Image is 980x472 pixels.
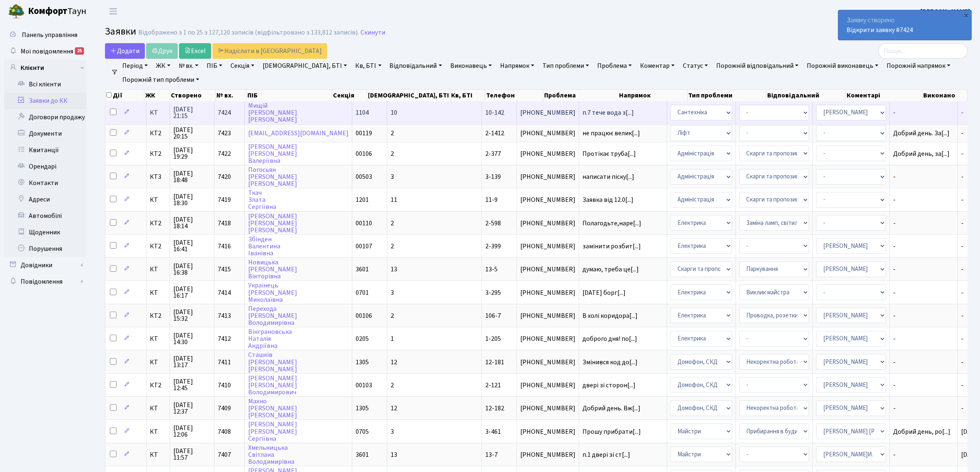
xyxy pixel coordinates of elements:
[618,90,688,101] th: Напрямок
[893,174,954,180] span: -
[28,5,86,19] span: Таун
[582,334,637,343] span: доброго дня! по[...]
[961,358,964,367] span: -
[485,195,498,204] span: 11-9
[582,450,630,459] span: п.1 двері зі ст[...]
[497,59,538,73] a: Напрямок
[485,450,498,459] span: 13-7
[582,219,641,228] span: Полагодьте,наре[...]
[4,257,86,273] a: Довідники
[582,381,635,390] span: двері зі сторон[...]
[356,108,369,117] span: 1104
[846,90,923,101] th: Коментарі
[175,59,202,73] a: № вх.
[248,235,280,258] a: ЗбінденВалентинаІванівна
[893,451,954,458] span: -
[150,289,166,296] span: КТ
[539,59,592,73] a: Тип проблеми
[582,195,633,204] span: Заявка від 12.0[...]
[962,11,971,19] div: ×
[391,311,394,320] span: 2
[485,265,498,274] span: 13-5
[4,125,86,142] a: Документи
[28,5,68,18] b: Комфорт
[150,130,166,137] span: КТ2
[485,129,504,138] span: 2-1412
[485,311,501,320] span: 106-7
[248,397,297,420] a: Махно[PERSON_NAME][PERSON_NAME]
[713,59,802,73] a: Порожній відповідальний
[356,358,369,367] span: 1305
[153,59,174,73] a: ЖК
[150,150,166,157] span: КТ2
[173,170,211,183] span: [DATE] 18:48
[173,216,211,229] span: [DATE] 18:14
[961,404,964,413] span: -
[485,358,504,367] span: 12-181
[520,359,575,366] span: [PHONE_NUMBER]
[485,90,543,101] th: Телефон
[878,43,968,59] input: Пошук...
[248,443,294,466] a: ХмельницькаСвітланаВолодимирівна
[218,149,231,158] span: 7422
[485,404,504,413] span: 12-182
[582,108,634,117] span: п.7 тече вода з[...]
[391,265,397,274] span: 13
[520,289,575,296] span: [PHONE_NUMBER]
[352,59,384,73] a: Кв, БТІ
[4,93,86,109] a: Заявки до КК
[150,405,166,412] span: КТ
[150,109,166,116] span: КТ
[582,311,638,320] span: В холі коридора[...]
[520,405,575,412] span: [PHONE_NUMBER]
[520,220,575,227] span: [PHONE_NUMBER]
[356,149,372,158] span: 00106
[391,172,394,181] span: 3
[520,109,575,116] span: [PHONE_NUMBER]
[4,43,86,60] a: Мої повідомлення25
[893,197,954,203] span: -
[218,288,231,297] span: 7414
[920,7,970,16] a: [PERSON_NAME]
[893,129,950,138] span: Добрий день. За[...]
[218,129,231,138] span: 7423
[4,158,86,175] a: Орендарі
[961,108,964,117] span: -
[893,359,954,366] span: -
[961,129,964,138] span: -
[173,106,211,119] span: [DATE] 21:15
[485,219,501,228] span: 2-598
[4,142,86,158] a: Квитанції
[520,382,575,389] span: [PHONE_NUMBER]
[218,195,231,204] span: 7419
[803,59,882,73] a: Порожній виконавець
[391,427,394,436] span: 3
[150,197,166,203] span: КТ
[173,309,211,322] span: [DATE] 15:32
[520,130,575,137] span: [PHONE_NUMBER]
[248,420,297,443] a: [PERSON_NAME][PERSON_NAME]Сергіївна
[105,90,144,101] th: Дії
[391,450,397,459] span: 13
[218,108,231,117] span: 7424
[391,358,397,367] span: 12
[391,404,397,413] span: 12
[179,43,211,59] a: Excel
[248,165,297,188] a: Погосьян[PERSON_NAME][PERSON_NAME]
[356,195,369,204] span: 1201
[103,5,123,18] button: Переключити навігацію
[173,378,211,391] span: [DATE] 12:45
[150,174,166,180] span: КТ3
[4,241,86,257] a: Порушення
[391,288,394,297] span: 3
[248,374,297,397] a: [PERSON_NAME][PERSON_NAME]Володимирович
[447,59,495,73] a: Виконавець
[248,327,292,350] a: ВінграновськаНаталіяАндріївна
[391,195,397,204] span: 11
[485,334,501,343] span: 1-205
[173,147,211,160] span: [DATE] 19:29
[520,428,575,435] span: [PHONE_NUMBER]
[150,220,166,227] span: КТ2
[248,142,297,165] a: [PERSON_NAME][PERSON_NAME]Валеріївна
[680,59,711,73] a: Статус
